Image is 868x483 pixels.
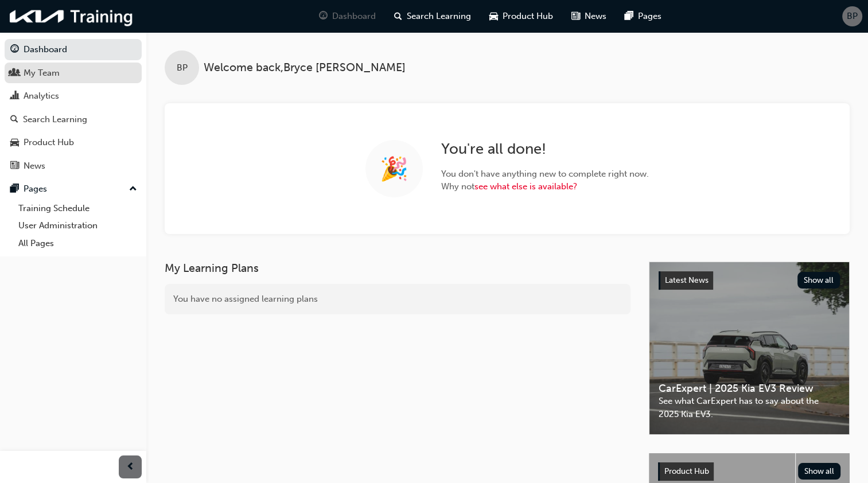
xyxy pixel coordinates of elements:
[129,182,137,197] span: up-icon
[659,271,840,290] a: Latest NewsShow all
[14,217,142,235] a: User Administration
[385,5,480,28] a: search-iconSearch Learning
[10,138,19,148] span: car-icon
[5,178,142,200] button: Pages
[14,235,142,252] a: All Pages
[10,115,18,125] span: search-icon
[847,10,858,23] span: BP
[394,9,402,24] span: search-icon
[489,9,498,24] span: car-icon
[658,462,840,481] a: Product HubShow all
[616,5,671,28] a: pages-iconPages
[441,180,649,193] span: Why not
[165,284,630,314] div: You have no assigned learning plans
[5,132,142,153] a: Product Hub
[177,61,188,75] span: BP
[24,159,45,173] div: News
[5,155,142,177] a: News
[310,5,385,28] a: guage-iconDashboard
[562,5,616,28] a: news-iconNews
[638,10,661,23] span: Pages
[10,91,19,102] span: chart-icon
[797,272,840,289] button: Show all
[23,113,87,126] div: Search Learning
[14,200,142,217] a: Training Schedule
[24,182,47,196] div: Pages
[10,68,19,79] span: people-icon
[24,89,59,103] div: Analytics
[10,161,19,172] span: news-icon
[24,67,60,80] div: My Team
[585,10,606,23] span: News
[571,9,580,24] span: news-icon
[165,262,630,275] h3: My Learning Plans
[664,466,709,476] span: Product Hub
[6,5,138,28] img: kia-training
[332,10,376,23] span: Dashboard
[659,382,840,395] span: CarExpert | 2025 Kia EV3 Review
[126,460,135,474] span: prev-icon
[625,9,633,24] span: pages-icon
[5,109,142,130] a: Search Learning
[5,37,142,178] button: DashboardMy TeamAnalyticsSearch LearningProduct HubNews
[380,162,408,176] span: 🎉
[503,10,553,23] span: Product Hub
[665,275,709,285] span: Latest News
[441,140,649,158] h2: You ' re all done!
[842,6,862,26] button: BP
[441,168,649,181] span: You don ' t have anything new to complete right now.
[480,5,562,28] a: car-iconProduct Hub
[319,9,328,24] span: guage-icon
[24,136,74,149] div: Product Hub
[474,181,577,192] a: see what else is available?
[204,61,406,75] span: Welcome back , Bryce [PERSON_NAME]
[5,39,142,60] a: Dashboard
[5,85,142,107] a: Analytics
[5,63,142,84] a: My Team
[649,262,850,435] a: Latest NewsShow allCarExpert | 2025 Kia EV3 ReviewSee what CarExpert has to say about the 2025 Ki...
[659,395,840,420] span: See what CarExpert has to say about the 2025 Kia EV3.
[407,10,471,23] span: Search Learning
[10,184,19,194] span: pages-icon
[798,463,841,480] button: Show all
[10,45,19,55] span: guage-icon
